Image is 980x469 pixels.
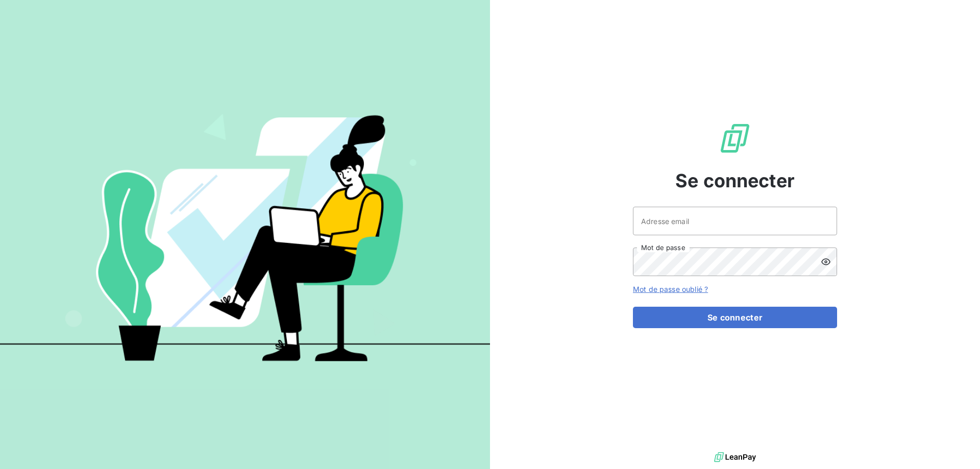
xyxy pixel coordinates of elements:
[633,307,837,328] button: Se connecter
[633,207,837,235] input: placeholder
[714,450,756,465] img: logo
[719,122,751,155] img: Logo LeanPay
[675,167,795,194] span: Se connecter
[633,285,708,293] a: Mot de passe oublié ?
